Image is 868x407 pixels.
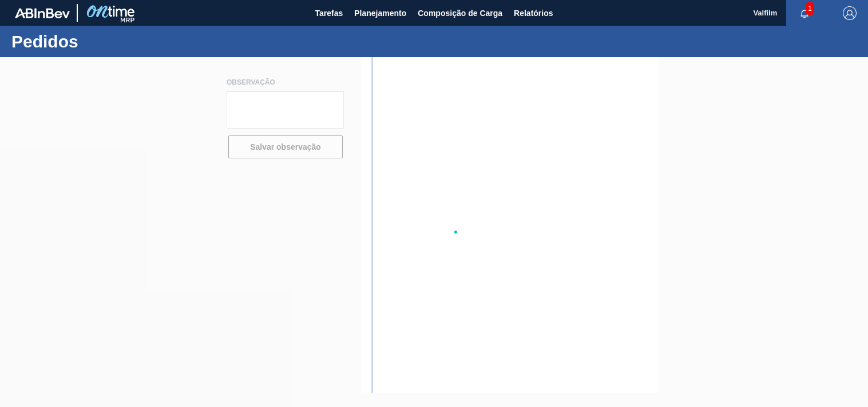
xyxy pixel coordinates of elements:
[843,6,857,20] img: Logout
[11,35,215,48] h1: Pedidos
[315,6,343,20] span: Tarefas
[806,2,814,15] span: 1
[786,5,823,21] button: Notificações
[514,6,553,20] span: Relatórios
[418,6,502,20] span: Composição de Carga
[354,6,406,20] span: Planejamento
[15,8,70,18] img: TNhmsLtSVTkK8tSr43FrP2fwEKptu5GPRR3wAAAABJRU5ErkJggg==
